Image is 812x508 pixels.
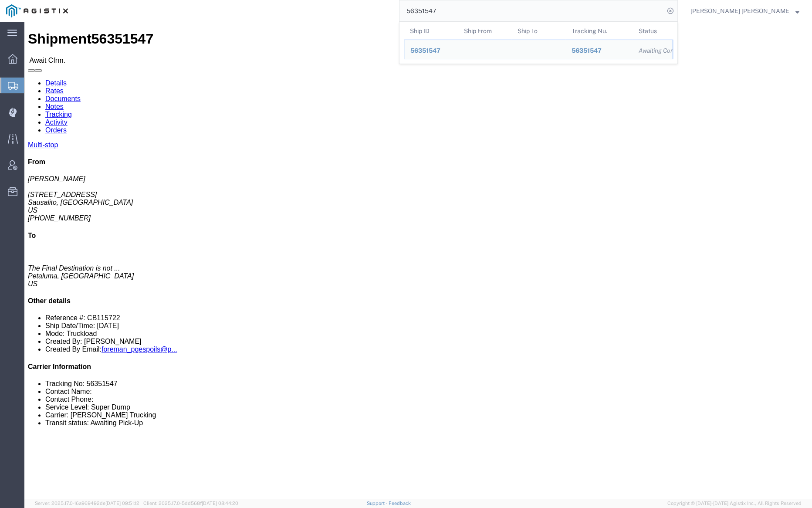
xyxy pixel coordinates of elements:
a: Feedback [388,501,410,506]
th: Tracking Nu. [565,22,633,40]
span: Kayte Bray Dogali [690,6,789,16]
img: logo [6,4,68,17]
div: 56351547 [410,46,452,55]
span: Client: 2025.17.0-5dd568f [143,501,238,506]
span: 56351547 [410,47,440,54]
th: Ship To [511,22,565,40]
th: Ship From [458,22,512,40]
span: Server: 2025.17.0-16a969492de [35,501,139,506]
input: Search for shipment number, reference number [399,0,664,21]
span: [DATE] 08:44:20 [202,501,238,506]
table: Search Results [404,22,677,64]
th: Status [633,22,673,40]
span: 56351547 [572,47,602,54]
th: Ship ID [404,22,458,40]
span: [DATE] 09:51:12 [105,501,139,506]
iframe: FS Legacy Container [24,22,812,499]
a: Support [367,501,389,506]
span: Copyright © [DATE]-[DATE] Agistix Inc., All Rights Reserved [667,500,802,507]
div: 56351547 [572,46,627,55]
button: [PERSON_NAME] [PERSON_NAME] [690,6,800,16]
div: Awaiting Confirmation [639,46,667,55]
